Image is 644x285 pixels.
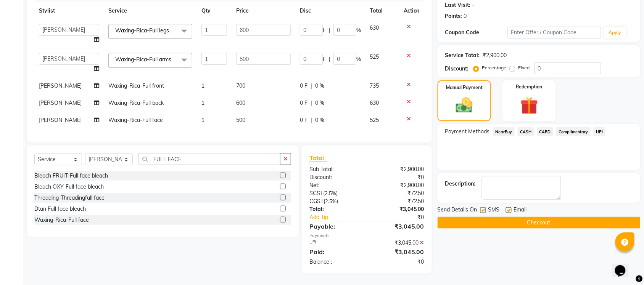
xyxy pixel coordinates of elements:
[488,206,500,215] span: SMS
[518,127,534,136] span: CASH
[514,206,527,215] span: Email
[39,82,82,89] span: [PERSON_NAME]
[367,222,430,231] div: ₹3,045.00
[295,2,365,19] th: Disc
[370,117,379,123] span: 525
[451,96,478,115] img: _cash.svg
[356,26,361,34] span: %
[594,127,605,136] span: UPI
[367,239,430,247] div: ₹3,045.00
[115,27,169,34] span: Waxing-Rica-Full legs
[370,82,379,89] span: 735
[399,2,424,19] th: Action
[612,255,636,277] iframe: chat widget
[508,27,601,38] input: Enter Offer / Coupon Code
[39,99,82,106] span: [PERSON_NAME]
[370,53,379,60] span: 525
[516,83,543,90] label: Redemption
[367,247,430,256] div: ₹3,045.00
[311,99,312,107] span: |
[104,2,197,19] th: Service
[304,213,377,221] a: Add Tip
[367,189,430,197] div: ₹72.50
[309,198,324,205] span: CGST
[367,165,430,173] div: ₹2,900.00
[304,205,367,213] div: Total:
[445,12,462,20] div: Points:
[311,82,312,90] span: |
[356,55,361,63] span: %
[304,258,367,266] div: Balance :
[367,205,430,213] div: ₹3,045.00
[604,27,626,38] button: Apply
[445,51,480,59] div: Service Total:
[34,183,104,191] div: Bleach OXY-Full face bleach
[108,82,164,89] span: Waxing-Rica-Full front
[236,117,245,123] span: 500
[232,2,295,19] th: Price
[329,26,330,34] span: |
[315,116,324,124] span: 0 %
[236,82,245,89] span: 700
[493,127,515,136] span: NearBuy
[34,172,108,180] div: Bleach FRUIT-Full face bleach
[483,51,507,59] div: ₹2,900.00
[537,127,554,136] span: CARD
[367,173,430,181] div: ₹0
[309,232,424,239] div: Payments
[304,222,367,231] div: Payable:
[464,12,467,20] div: 0
[201,82,204,89] span: 1
[201,99,204,106] span: 1
[300,116,308,124] span: 0 F
[472,1,475,9] div: -
[108,99,164,106] span: Waxing-Rica-Full back
[304,239,367,247] div: UPI
[325,198,336,204] span: 2.5%
[445,29,508,37] div: Coupon Code
[304,165,367,173] div: Sub Total:
[445,128,490,136] span: Payment Methods
[39,117,82,123] span: [PERSON_NAME]
[518,64,530,71] label: Fixed
[171,56,175,63] a: x
[329,55,330,63] span: |
[445,180,476,188] div: Description:
[445,65,469,73] div: Discount:
[446,84,483,91] label: Manual Payment
[115,56,171,63] span: Waxing-Rica-Full arms
[556,127,591,136] span: Complimentary
[325,190,336,196] span: 2.5%
[300,82,308,90] span: 0 F
[377,213,430,221] div: ₹0
[445,1,471,9] div: Last Visit:
[201,117,204,123] span: 1
[309,190,323,197] span: SGST
[34,2,104,19] th: Stylist
[169,27,172,34] a: x
[309,154,327,162] span: Total
[323,55,326,63] span: F
[304,197,367,205] div: ( )
[370,24,379,31] span: 630
[482,64,507,71] label: Percentage
[367,197,430,205] div: ₹72.50
[315,82,324,90] span: 0 %
[34,205,86,213] div: Dtan Full face bleach
[315,99,324,107] span: 0 %
[236,99,245,106] span: 600
[367,181,430,189] div: ₹2,900.00
[108,117,163,123] span: Waxing-Rica-Full face
[138,153,280,165] input: Search or Scan
[300,99,308,107] span: 0 F
[365,2,399,19] th: Total
[304,247,367,256] div: Paid:
[438,206,477,215] span: Send Details On
[438,217,640,229] button: Checkout
[197,2,232,19] th: Qty
[34,216,89,224] div: Waxing-Rica-Full face
[367,258,430,266] div: ₹0
[370,99,379,106] span: 630
[323,26,326,34] span: F
[304,173,367,181] div: Discount:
